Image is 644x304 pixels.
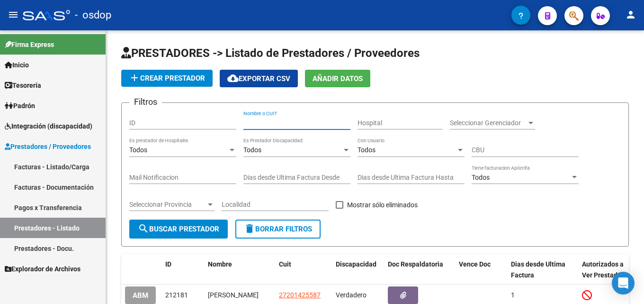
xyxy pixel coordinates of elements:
[129,72,140,83] mat-icon: add
[129,201,206,209] span: Seleccionar Provincia
[5,264,80,274] span: Explorador de Archivos
[275,254,332,286] datatable-header-cell: Cuit
[138,225,219,233] span: Buscar Prestador
[336,291,367,299] span: Verdadero
[243,146,261,154] span: Todos
[235,220,321,239] button: Borrar Filtros
[578,254,630,286] datatable-header-cell: Autorizados a Ver Prestador
[133,291,148,300] span: ABM
[511,260,565,279] span: Dias desde Ultima Factura
[336,260,376,268] span: Discapacidad
[138,223,149,234] mat-icon: search
[204,254,275,286] datatable-header-cell: Nombre
[347,199,418,211] span: Mostrar sólo eliminados
[388,260,443,268] span: Doc Respaldatoria
[459,260,491,268] span: Vence Doc
[165,260,171,268] span: ID
[582,260,624,279] span: Autorizados a Ver Prestador
[5,101,35,111] span: Padrón
[472,174,490,181] span: Todos
[511,291,515,299] span: 1
[507,254,578,286] datatable-header-cell: Dias desde Ultima Factura
[121,46,420,60] span: PRESTADORES -> Listado de Prestadores / Proveedores
[129,146,147,154] span: Todos
[121,70,213,87] button: Crear Prestador
[5,80,41,91] span: Tesorería
[244,225,312,233] span: Borrar Filtros
[279,291,321,299] span: 27201425587
[75,5,111,26] span: - osdop
[305,70,370,87] button: Añadir Datos
[227,73,239,84] mat-icon: cloud_download
[313,74,363,83] span: Añadir Datos
[208,260,232,268] span: Nombre
[220,70,298,87] button: Exportar CSV
[450,119,527,127] span: Seleccionar Gerenciador
[279,260,291,268] span: Cuit
[612,272,635,295] div: Open Intercom Messenger
[332,254,384,286] datatable-header-cell: Discapacidad
[5,121,92,131] span: Integración (discapacidad)
[129,95,162,109] h3: Filtros
[384,254,455,286] datatable-header-cell: Doc Respaldatoria
[208,290,271,301] div: [PERSON_NAME]
[5,39,54,50] span: Firma Express
[625,9,636,20] mat-icon: person
[358,146,376,154] span: Todos
[244,223,255,234] mat-icon: delete
[5,60,29,70] span: Inicio
[8,9,19,20] mat-icon: menu
[455,254,507,286] datatable-header-cell: Vence Doc
[227,74,290,83] span: Exportar CSV
[165,291,188,299] span: 212181
[129,74,205,83] span: Crear Prestador
[161,254,204,286] datatable-header-cell: ID
[129,220,228,239] button: Buscar Prestador
[125,286,156,304] button: ABM
[5,141,91,152] span: Prestadores / Proveedores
